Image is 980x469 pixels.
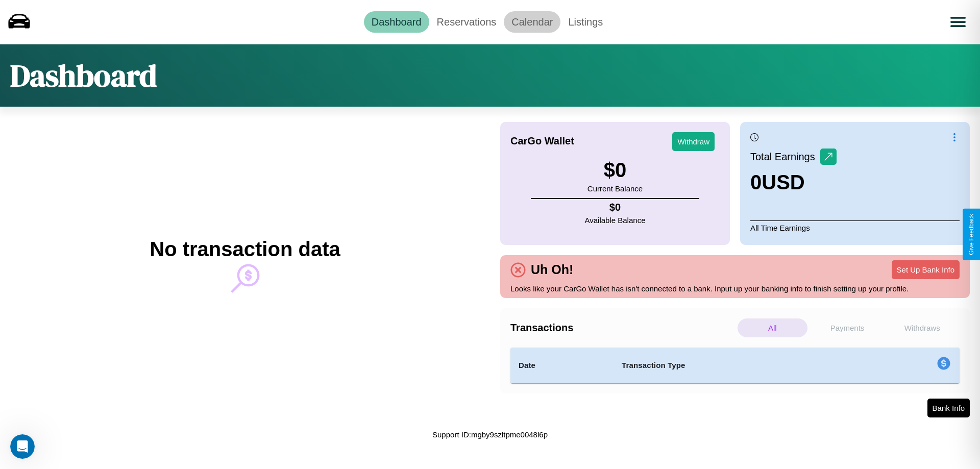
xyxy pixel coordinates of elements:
a: Reservations [429,11,504,33]
iframe: Intercom live chat [10,434,35,459]
a: Dashboard [364,11,429,33]
a: Calendar [504,11,560,33]
h4: Transactions [510,322,735,334]
div: Give Feedback [968,214,975,255]
h3: $ 0 [587,159,643,182]
p: Support ID: mgby9szltpme0048l6p [432,428,548,441]
p: Total Earnings [750,147,820,166]
p: Available Balance [585,213,646,227]
h3: 0 USD [750,171,837,194]
p: Payments [813,318,883,337]
p: All Time Earnings [750,220,960,235]
h4: Date [519,359,605,372]
button: Bank Info [927,399,970,417]
p: Looks like your CarGo Wallet has isn't connected to a bank. Input up your banking info to finish ... [510,282,960,295]
h4: CarGo Wallet [510,135,574,147]
a: Listings [560,11,610,33]
table: simple table [510,348,960,383]
h4: $ 0 [585,202,646,213]
h4: Transaction Type [622,359,853,372]
button: Open menu [944,8,972,36]
p: Current Balance [587,182,643,195]
p: Withdraws [887,318,957,337]
h4: Uh Oh! [526,262,578,277]
h1: Dashboard [10,55,157,96]
button: Withdraw [672,132,715,151]
p: All [738,318,807,337]
button: Set Up Bank Info [892,260,960,279]
h2: No transaction data [150,238,340,261]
